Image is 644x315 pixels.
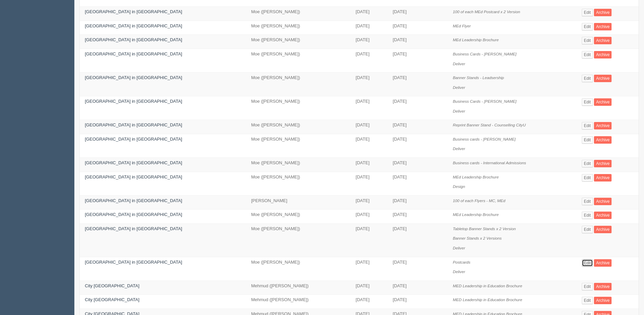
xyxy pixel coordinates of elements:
[388,195,448,210] td: [DATE]
[453,52,516,56] i: Business Cards - [PERSON_NAME]
[594,259,612,267] a: Archive
[453,226,516,231] i: Tabletop Banner Stands x 2 Version
[582,136,593,144] a: Edit
[453,38,499,42] i: MEd Leadership Brochure
[351,195,388,210] td: [DATE]
[594,212,612,219] a: Archive
[85,198,182,203] a: [GEOGRAPHIC_DATA] in [GEOGRAPHIC_DATA]
[582,51,593,58] a: Edit
[388,158,448,172] td: [DATE]
[246,21,351,35] td: Moe ([PERSON_NAME])
[85,260,182,265] a: [GEOGRAPHIC_DATA] in [GEOGRAPHIC_DATA]
[85,283,139,288] a: City [GEOGRAPHIC_DATA]
[351,7,388,21] td: [DATE]
[582,160,593,167] a: Edit
[246,120,351,134] td: Moe ([PERSON_NAME])
[246,35,351,49] td: Moe ([PERSON_NAME])
[351,281,388,295] td: [DATE]
[351,35,388,49] td: [DATE]
[246,134,351,157] td: Moe ([PERSON_NAME])
[453,184,465,189] i: Design
[582,212,593,219] a: Edit
[246,7,351,21] td: Moe ([PERSON_NAME])
[453,75,504,80] i: Banner Stands - Leadsership
[388,7,448,21] td: [DATE]
[351,73,388,96] td: [DATE]
[594,297,612,304] a: Archive
[582,174,593,181] a: Edit
[246,223,351,257] td: Moe ([PERSON_NAME])
[246,295,351,309] td: Mehmud ([PERSON_NAME])
[85,9,182,14] a: [GEOGRAPHIC_DATA] in [GEOGRAPHIC_DATA]
[85,160,182,165] a: [GEOGRAPHIC_DATA] in [GEOGRAPHIC_DATA]
[246,73,351,96] td: Moe ([PERSON_NAME])
[351,120,388,134] td: [DATE]
[453,146,465,151] i: Deliver
[594,160,612,167] a: Archive
[388,96,448,120] td: [DATE]
[453,99,516,103] i: Business Cards - [PERSON_NAME]
[582,259,593,267] a: Edit
[351,210,388,224] td: [DATE]
[594,283,612,290] a: Archive
[453,198,505,203] i: 100 of each Flyers - MC, MEd
[246,257,351,281] td: Moe ([PERSON_NAME])
[594,122,612,129] a: Archive
[453,284,522,288] i: MED Leadership in Education Brochure
[351,96,388,120] td: [DATE]
[453,297,522,302] i: MED Leadership in Education Brochure
[85,23,182,28] a: [GEOGRAPHIC_DATA] in [GEOGRAPHIC_DATA]
[85,226,182,231] a: [GEOGRAPHIC_DATA] in [GEOGRAPHIC_DATA]
[351,172,388,195] td: [DATE]
[594,51,612,58] a: Archive
[351,223,388,257] td: [DATE]
[246,49,351,72] td: Moe ([PERSON_NAME])
[351,158,388,172] td: [DATE]
[388,134,448,157] td: [DATE]
[388,223,448,257] td: [DATE]
[453,246,465,250] i: Deliver
[453,9,520,14] i: 100 of each MEd Postcard x 2 Version
[594,9,612,16] a: Archive
[453,109,465,113] i: Deliver
[453,24,471,28] i: MEd Flyer
[388,281,448,295] td: [DATE]
[582,75,593,82] a: Edit
[453,175,499,179] i: MEd Leadership Brochure
[594,75,612,82] a: Archive
[388,295,448,309] td: [DATE]
[594,98,612,106] a: Archive
[351,49,388,72] td: [DATE]
[594,226,612,233] a: Archive
[388,257,448,281] td: [DATE]
[246,96,351,120] td: Moe ([PERSON_NAME])
[351,257,388,281] td: [DATE]
[453,212,499,217] i: MEd Leadership Brochure
[453,236,501,240] i: Banner Stands x 2 Versions
[351,21,388,35] td: [DATE]
[594,198,612,205] a: Archive
[582,98,593,106] a: Edit
[388,21,448,35] td: [DATE]
[453,137,516,141] i: Business cards - [PERSON_NAME]
[594,174,612,181] a: Archive
[85,212,182,217] a: [GEOGRAPHIC_DATA] in [GEOGRAPHIC_DATA]
[453,161,526,165] i: Business cards - International Admissions
[388,120,448,134] td: [DATE]
[582,37,593,44] a: Edit
[388,172,448,195] td: [DATE]
[246,281,351,295] td: Mehmud ([PERSON_NAME])
[453,260,470,264] i: Postcards
[85,75,182,80] a: [GEOGRAPHIC_DATA] in [GEOGRAPHIC_DATA]
[582,23,593,30] a: Edit
[582,297,593,304] a: Edit
[582,9,593,16] a: Edit
[388,210,448,224] td: [DATE]
[453,62,465,66] i: Deliver
[582,122,593,129] a: Edit
[594,23,612,30] a: Archive
[388,49,448,72] td: [DATE]
[85,122,182,127] a: [GEOGRAPHIC_DATA] in [GEOGRAPHIC_DATA]
[85,51,182,56] a: [GEOGRAPHIC_DATA] in [GEOGRAPHIC_DATA]
[85,174,182,179] a: [GEOGRAPHIC_DATA] in [GEOGRAPHIC_DATA]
